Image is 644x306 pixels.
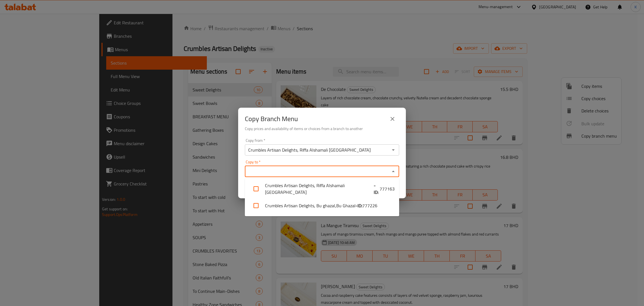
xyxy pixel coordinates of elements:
li: Crumbles Artisan Delights, Riffa Alshamali [GEOGRAPHIC_DATA] [245,180,399,197]
li: Crumbles Artisan Delights, Bu ghazal,Bu Ghazal [245,197,399,214]
b: - ID: [374,182,380,196]
h2: Copy Branch Menu [245,114,298,123]
b: - ID: [356,202,362,209]
span: 777163 [380,185,395,192]
span: 777226 [362,202,377,209]
button: Open [389,146,397,154]
button: Close [389,168,397,175]
button: close [386,112,399,126]
h6: Copy prices and availability of items or choices from a branch to another [245,126,399,132]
